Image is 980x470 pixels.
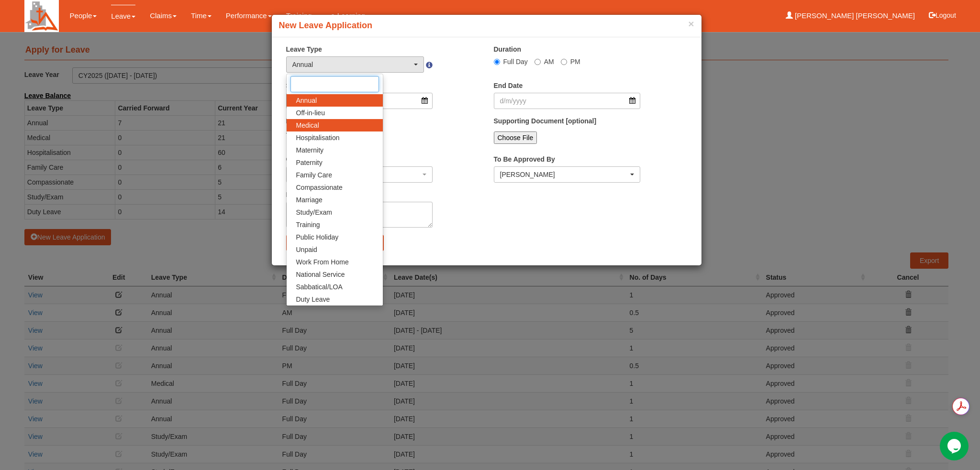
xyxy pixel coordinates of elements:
button: × [688,19,694,29]
span: Hospitalisation [296,133,340,142]
input: d/m/yyyy [494,93,641,109]
button: Annual [286,56,424,73]
span: Full Day [503,58,528,66]
input: Search [290,76,379,92]
div: Annual [292,60,412,69]
span: Medical [296,120,319,130]
span: Public Holiday [296,232,339,242]
span: Work From Home [296,257,349,267]
span: AM [544,58,554,66]
input: Choose File [494,131,537,144]
iframe: chat widget [940,432,970,460]
span: National Service [296,270,345,279]
span: Maternity [296,145,324,155]
span: PM [570,58,580,66]
label: To Be Approved By [494,154,555,164]
span: Study/Exam [296,208,332,217]
span: Training [296,220,320,230]
div: [PERSON_NAME] [500,170,629,179]
button: Benjamin Lee Gin Huat [494,166,641,183]
span: Annual [296,96,317,105]
span: Sabbatical/LOA [296,282,343,292]
label: Supporting Document [optional] [494,116,597,126]
span: Marriage [296,195,323,205]
label: Leave Type [286,44,322,54]
span: Off-in-lieu [296,108,325,118]
label: End Date [494,81,523,90]
b: New Leave Application [279,21,372,30]
span: Paternity [296,158,323,167]
span: Family Care [296,170,332,180]
span: Unpaid [296,245,317,254]
span: Duty Leave [296,295,330,304]
span: Compassionate [296,183,343,192]
label: Duration [494,44,522,54]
